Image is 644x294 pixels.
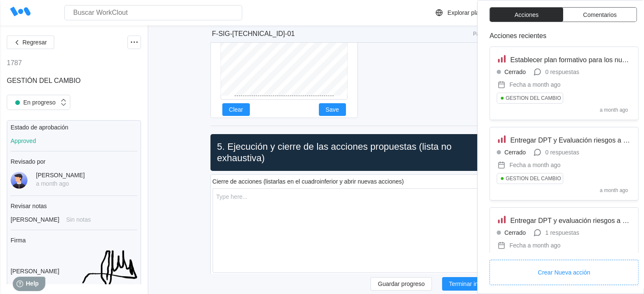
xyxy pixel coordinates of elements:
[538,269,590,275] span: Crear Nueva acción
[449,281,502,287] span: Terminar inspección
[370,277,432,291] button: Guardar progreso
[448,9,495,16] div: Explorar plantillas
[36,172,85,179] div: [PERSON_NAME]
[489,47,638,120] a: Establecer plan formativo para los nuevos puestos de trabajoCerrado0 respuestasFecha a month agoG...
[545,229,579,236] div: 1 respuestas
[378,281,425,287] span: Guardar progreso
[326,107,339,113] span: Save
[11,216,59,223] div: [PERSON_NAME]
[11,124,137,131] div: Estado de aprobación
[319,103,346,116] button: Save
[229,107,243,113] span: Clear
[545,149,579,156] div: 0 respuestas
[7,77,81,84] span: GESTIÓN DEL CAMBIO
[506,176,561,181] div: GESTION DEL CAMBIO
[11,203,137,209] div: Revisar notas
[600,187,628,193] div: a month ago
[11,137,137,144] div: Approved
[82,250,137,291] img: wKqIqbl5hwp4wAAAABJRU5ErkJggg==
[583,12,616,18] span: Comentarios
[11,96,55,108] div: En progreso
[212,30,295,38] div: F-SIG-[TECHNICAL_ID]-01
[213,178,404,185] div: Cierre de acciones (listarlas en el cuadroinferior y abrir nuevas acciones)
[545,69,579,75] div: 0 respuestas
[64,5,242,20] input: Buscar WorkClout
[11,268,59,275] div: [PERSON_NAME]
[506,95,561,101] div: GESTION DEL CAMBIO
[490,8,563,22] button: Acciones
[509,162,561,168] div: Fecha a month ago
[11,237,137,244] div: Firma
[11,172,28,189] img: user-5.png
[22,39,47,45] span: Regresar
[7,36,54,49] button: Regresar
[489,207,638,281] a: Entregar DPT y evaluación riesgos a JT (Quimet)Cerrado1 respuestasFecha a month agoGESTION DEL CA...
[509,242,561,249] div: Fecha a month ago
[36,180,85,187] div: a month ago
[11,158,137,165] div: Revisado por
[66,216,91,223] div: Sin notas
[504,69,526,75] div: Cerrado
[434,8,522,18] a: Explorar plantillas
[600,107,628,113] div: a month ago
[442,277,509,291] button: Terminar inspección
[504,229,526,236] div: Cerrado
[504,149,526,156] div: Cerrado
[214,141,505,164] h2: 5. Ejecución y cierre de las acciones propuestas (lista no exhaustiva)
[563,8,636,22] button: Comentarios
[472,31,493,37] div: Página 1
[489,32,638,40] div: Acciones recientes
[514,12,539,18] span: Acciones
[222,103,250,116] button: Clear
[489,127,638,201] a: Entregar DPT y Evaluación riesgos a Encargado MTO ([PERSON_NAME])Cerrado0 respuestasFecha a month...
[509,81,561,88] div: Fecha a month ago
[7,59,22,67] div: 1787
[489,260,638,285] button: Crear Nueva acción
